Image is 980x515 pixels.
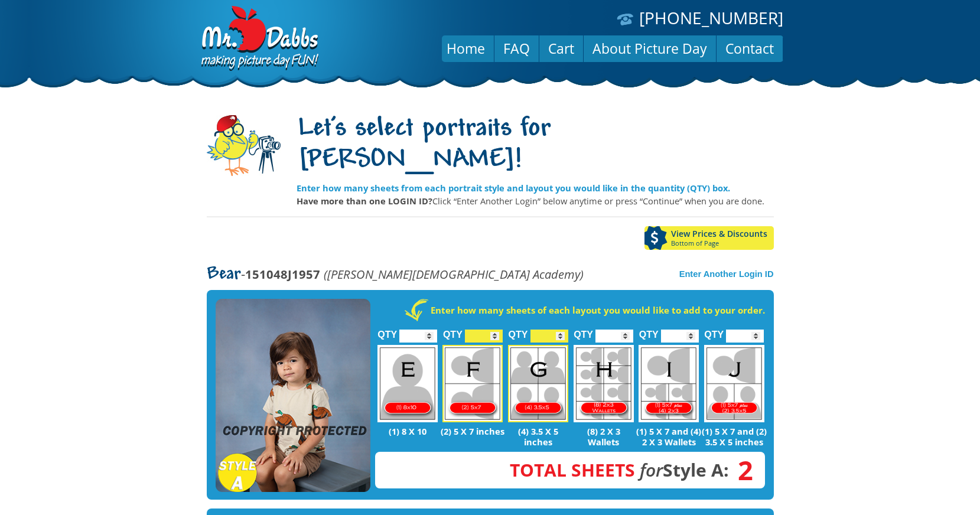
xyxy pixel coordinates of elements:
[297,194,774,207] p: Click “Enter Another Login” below anytime or press “Continue” when you are done.
[443,317,463,345] label: QTY
[197,6,320,72] img: Dabbs Company
[539,34,583,63] a: Cart
[297,182,730,194] strong: Enter how many sheets from each portrait style and layout you would like in the quantity (QTY) box.
[640,458,663,482] em: for
[440,426,506,436] p: (2) 5 X 7 inches
[506,426,571,447] p: (4) 3.5 X 5 inches
[584,34,716,63] a: About Picture Day
[245,266,320,282] strong: 151048J1957
[636,426,702,447] p: (1) 5 X 7 and (4) 2 X 3 Wallets
[216,299,370,493] img: STYLE A
[509,317,528,345] label: QTY
[375,426,441,436] p: (1) 8 X 10
[438,34,494,63] a: Home
[207,265,241,284] span: Bear
[207,268,584,281] p: -
[717,34,783,63] a: Contact
[704,345,764,422] img: J
[702,426,767,447] p: (1) 5 X 7 and (2) 3.5 X 5 inches
[377,345,438,422] img: E
[574,317,593,345] label: QTY
[571,426,636,447] p: (8) 2 X 3 Wallets
[639,345,699,422] img: I
[297,114,774,177] h1: Let's select portraits for [PERSON_NAME]!
[729,464,753,477] span: 2
[671,240,774,247] span: Bottom of Page
[207,115,281,176] img: camera-mascot
[639,317,659,345] label: QTY
[431,304,765,316] strong: Enter how many sheets of each layout you would like to add to your order.
[704,317,724,345] label: QTY
[510,458,635,482] span: Total Sheets
[574,345,634,422] img: H
[442,345,503,422] img: F
[494,34,539,63] a: FAQ
[377,317,397,345] label: QTY
[508,345,568,422] img: G
[644,226,774,250] a: View Prices & DiscountsBottom of Page
[639,6,783,29] a: [PHONE_NUMBER]
[324,266,584,282] em: ([PERSON_NAME][DEMOGRAPHIC_DATA] Academy)
[297,195,432,207] strong: Have more than one LOGIN ID?
[510,458,729,482] strong: Style A:
[679,269,774,279] a: Enter Another Login ID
